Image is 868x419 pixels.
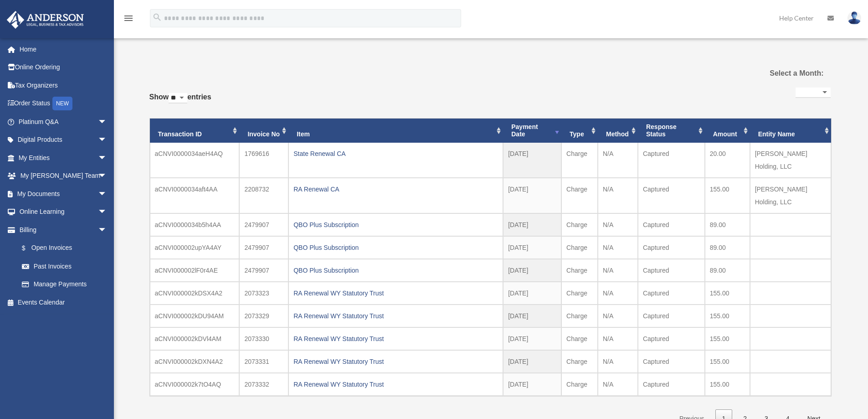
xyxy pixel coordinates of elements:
td: aCNVI0000034aft4AA [150,178,240,213]
td: N/A [598,350,638,373]
a: $Open Invoices [13,239,121,258]
td: aCNVI000002kDU94AM [150,305,240,327]
td: aCNVI000002lF0r4AE [150,259,240,282]
td: 2073332 [239,373,288,396]
td: Captured [638,213,705,236]
td: Captured [638,143,705,178]
td: [PERSON_NAME] Holding, LLC [750,143,831,178]
a: My Documentsarrow_drop_down [6,185,121,203]
th: Item: activate to sort column ascending [288,119,503,143]
td: aCNVI000002kDXN4A2 [150,350,240,373]
a: Online Ordering [6,58,121,77]
a: Tax Organizers [6,76,121,94]
td: 89.00 [705,236,750,259]
label: Show entries [149,91,211,113]
th: Method: activate to sort column ascending [598,119,638,143]
td: 89.00 [705,259,750,282]
td: 155.00 [705,373,750,396]
div: RA Renewal CA [293,183,498,196]
td: Charge [561,305,598,327]
div: RA Renewal WY Statutory Trust [293,310,498,322]
td: N/A [598,373,638,396]
td: Charge [561,350,598,373]
td: Charge [561,327,598,350]
th: Entity Name: activate to sort column ascending [750,119,831,143]
div: QBO Plus Subscription [293,264,498,277]
td: 155.00 [705,178,750,213]
td: N/A [598,213,638,236]
td: 2479907 [239,259,288,282]
td: aCNVI000002kDSX4A2 [150,282,240,305]
td: Charge [561,236,598,259]
div: RA Renewal WY Statutory Trust [293,287,498,300]
a: Online Learningarrow_drop_down [6,203,121,221]
td: 2479907 [239,236,288,259]
span: arrow_drop_down [98,131,116,150]
td: [PERSON_NAME] Holding, LLC [750,178,831,213]
a: Billingarrow_drop_down [6,221,121,239]
td: [DATE] [503,305,561,327]
th: Response Status: activate to sort column ascending [638,119,705,143]
td: 155.00 [705,350,750,373]
span: arrow_drop_down [98,113,116,131]
td: 2208732 [239,178,288,213]
td: [DATE] [503,143,561,178]
td: Captured [638,282,705,305]
td: [DATE] [503,213,561,236]
td: Captured [638,178,705,213]
td: 2073330 [239,327,288,350]
span: arrow_drop_down [98,149,116,167]
td: Charge [561,143,598,178]
td: Charge [561,259,598,282]
td: N/A [598,327,638,350]
td: 155.00 [705,327,750,350]
th: Payment Date: activate to sort column ascending [503,119,561,143]
div: RA Renewal WY Statutory Trust [293,355,498,368]
i: menu [123,13,134,24]
a: Events Calendar [6,293,121,311]
td: N/A [598,143,638,178]
td: N/A [598,236,638,259]
td: N/A [598,259,638,282]
a: Digital Productsarrow_drop_down [6,131,121,149]
a: menu [123,16,134,24]
td: aCNVI000002upYA4AY [150,236,240,259]
th: Amount: activate to sort column ascending [705,119,750,143]
td: N/A [598,305,638,327]
td: aCNVI0000034aeH4AQ [150,143,240,178]
select: Showentries [169,93,187,103]
i: search [152,12,162,22]
td: N/A [598,282,638,305]
a: My Entitiesarrow_drop_down [6,149,121,167]
td: Captured [638,305,705,327]
label: Select a Month: [724,67,823,80]
a: Past Invoices [13,257,116,275]
td: [DATE] [503,350,561,373]
td: [DATE] [503,282,561,305]
a: Platinum Q&Aarrow_drop_down [6,113,121,131]
span: arrow_drop_down [98,185,116,203]
a: Manage Payments [13,275,121,294]
td: Captured [638,236,705,259]
td: Captured [638,259,705,282]
td: 155.00 [705,305,750,327]
th: Type: activate to sort column ascending [561,119,598,143]
td: 20.00 [705,143,750,178]
a: Order StatusNEW [6,94,121,113]
td: Captured [638,350,705,373]
th: Transaction ID: activate to sort column ascending [150,119,240,143]
img: User Pic [847,11,861,25]
td: 89.00 [705,213,750,236]
td: aCNVI0000034b5h4AA [150,213,240,236]
td: [DATE] [503,178,561,213]
span: $ [27,243,31,254]
div: QBO Plus Subscription [293,218,498,231]
a: My [PERSON_NAME] Teamarrow_drop_down [6,167,121,185]
div: State Renewal CA [293,147,498,160]
div: RA Renewal WY Statutory Trust [293,378,498,391]
td: 2073323 [239,282,288,305]
td: aCNVI000002kDVl4AM [150,327,240,350]
td: Charge [561,282,598,305]
td: 155.00 [705,282,750,305]
td: 1769616 [239,143,288,178]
